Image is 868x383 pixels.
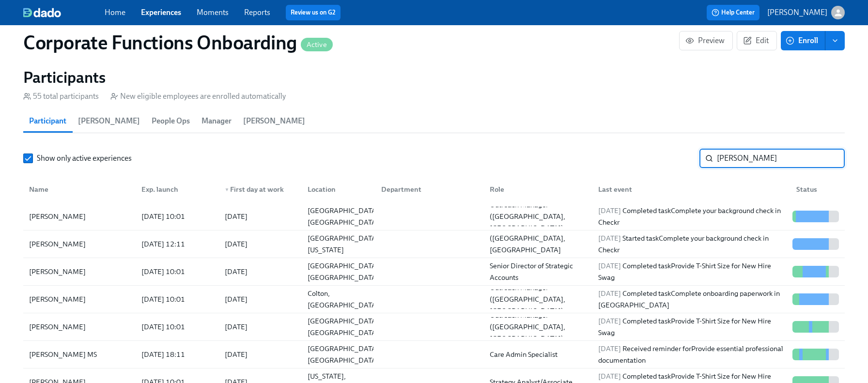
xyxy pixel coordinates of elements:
div: Role [482,180,590,199]
div: [PERSON_NAME] [25,266,134,277]
div: Exp. launch [138,184,217,195]
div: Name [25,184,134,195]
div: [PERSON_NAME][DATE] 10:01[DATE][GEOGRAPHIC_DATA], [GEOGRAPHIC_DATA]Senior Director of Strategic A... [23,258,845,286]
div: [GEOGRAPHIC_DATA], [GEOGRAPHIC_DATA] [304,315,385,338]
div: Completed task Complete onboarding paperwork in [GEOGRAPHIC_DATA] [594,288,789,311]
div: Completed task Provide T-Shirt Size for New Hire Swag [594,260,789,283]
div: [DATE] [225,293,248,305]
span: Participant [29,114,66,128]
span: ▼ [225,187,230,192]
div: [GEOGRAPHIC_DATA], [GEOGRAPHIC_DATA] [304,343,385,366]
a: Reports [244,8,270,17]
button: Enroll [781,31,825,50]
div: [DATE] [225,321,248,333]
div: [DATE] 10:01 [138,321,217,333]
button: [PERSON_NAME] [767,6,845,19]
div: [DATE] 12:11 [138,238,217,250]
div: [PERSON_NAME] MS [25,349,134,360]
div: Outreach Manager ([GEOGRAPHIC_DATA], [GEOGRAPHIC_DATA]) [486,199,590,234]
span: People Ops [152,114,190,128]
div: Exp. launch [134,180,217,199]
div: [PERSON_NAME] [25,211,134,222]
button: Help Center [707,5,759,20]
span: [DATE] [598,234,621,243]
button: Edit [737,31,777,50]
div: [DATE] [225,238,248,250]
div: [PERSON_NAME][DATE] 10:01[DATE][GEOGRAPHIC_DATA], [GEOGRAPHIC_DATA]Outreach Manager ([GEOGRAPHIC_... [23,313,845,341]
a: Home [105,8,125,17]
h1: Corporate Functions Onboarding [23,31,333,54]
div: Department [373,180,482,199]
div: Outreach Manager ([GEOGRAPHIC_DATA], [GEOGRAPHIC_DATA][US_STATE]) [486,221,590,267]
span: Preview [687,36,725,46]
span: [DATE] [598,289,621,298]
span: Help Center [712,8,755,17]
div: [DATE] [225,349,248,360]
span: [DATE] [598,344,621,353]
span: [PERSON_NAME] [243,114,305,128]
div: Location [300,180,373,199]
div: [DATE] 10:01 [138,293,217,305]
div: Completed task Complete your background check in Checkr [594,205,789,228]
p: [PERSON_NAME] [767,7,827,18]
div: Outreach Manager ([GEOGRAPHIC_DATA], [GEOGRAPHIC_DATA]) [486,309,590,344]
div: Completed task Provide T-Shirt Size for New Hire Swag [594,315,789,338]
div: [PERSON_NAME] [25,293,134,305]
div: 55 total participants [23,91,99,102]
div: [DATE] [225,266,248,277]
button: Preview [679,31,733,50]
span: [PERSON_NAME] [78,114,140,128]
div: [PERSON_NAME] [25,238,134,250]
div: Senior Director of Strategic Accounts [486,260,590,283]
div: ▼First day at work [217,180,300,199]
input: Search by name [717,149,845,168]
div: Received reminder for Provide essential professional documentation [594,343,789,366]
div: Colton, [GEOGRAPHIC_DATA] [304,288,383,311]
h2: Participants [23,68,845,87]
div: Started task Complete your background check in Checkr [594,232,789,256]
div: [GEOGRAPHIC_DATA], [US_STATE] [304,232,385,256]
span: [DATE] [598,261,621,270]
div: Role [486,184,590,195]
span: Show only active experiences [37,153,132,164]
div: New eligible employees are enrolled automatically [110,91,286,102]
a: Moments [197,8,229,17]
a: dado [23,8,105,17]
span: Enroll [788,36,818,46]
a: Review us on G2 [291,8,336,17]
div: [PERSON_NAME] MS[DATE] 18:11[DATE][GEOGRAPHIC_DATA], [GEOGRAPHIC_DATA]Care Admin Specialist[DATE]... [23,341,845,368]
div: Status [792,184,843,195]
div: [PERSON_NAME] [25,321,134,333]
div: [GEOGRAPHIC_DATA], [GEOGRAPHIC_DATA] [304,260,385,283]
span: Active [301,41,333,48]
div: [PERSON_NAME][DATE] 12:11[DATE][GEOGRAPHIC_DATA], [US_STATE]Outreach Manager ([GEOGRAPHIC_DATA], ... [23,230,845,258]
span: Edit [745,36,769,46]
div: [DATE] 10:01 [138,266,217,277]
img: dado [23,8,61,17]
span: [DATE] [598,317,621,325]
span: [DATE] [598,206,621,215]
div: Outreach Manager ([GEOGRAPHIC_DATA], [GEOGRAPHIC_DATA]) [486,282,590,317]
div: Department [377,184,482,195]
div: [PERSON_NAME][DATE] 10:01[DATE][GEOGRAPHIC_DATA], [GEOGRAPHIC_DATA]Outreach Manager ([GEOGRAPHIC_... [23,203,845,230]
div: [GEOGRAPHIC_DATA], [GEOGRAPHIC_DATA] [304,205,385,228]
div: [PERSON_NAME][DATE] 10:01[DATE]Colton, [GEOGRAPHIC_DATA]Outreach Manager ([GEOGRAPHIC_DATA], [GEO... [23,286,845,313]
div: First day at work [221,184,300,195]
span: [DATE] [598,372,621,381]
div: Care Admin Specialist [486,349,590,360]
div: Last event [590,180,789,199]
button: Review us on G2 [286,5,341,20]
span: Manager [201,114,232,128]
div: Status [789,180,843,199]
div: Last event [594,184,789,195]
div: Name [25,180,134,199]
div: Location [304,184,373,195]
a: Experiences [141,8,181,17]
div: [DATE] 18:11 [138,349,217,360]
div: [DATE] [225,211,248,222]
div: [DATE] 10:01 [138,211,217,222]
button: enroll [825,31,845,50]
